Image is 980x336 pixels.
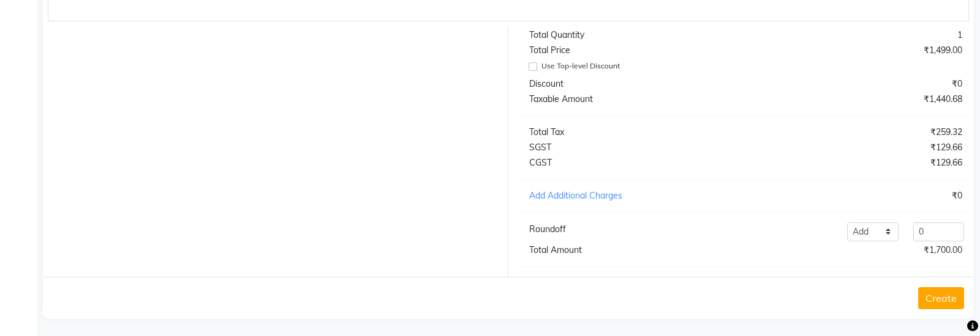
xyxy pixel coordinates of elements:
[520,126,746,139] div: Total Tax
[520,78,746,90] div: Discount
[520,93,746,106] div: Taxable Amount
[746,189,972,202] div: ₹0
[746,93,972,106] div: ₹1,440.68
[746,244,972,257] div: ₹1,700.00
[520,244,746,257] div: Total Amount
[520,44,746,57] div: Total Price
[746,126,972,139] div: ₹259.32
[520,141,746,154] div: SGST
[746,78,972,90] div: ₹0
[746,29,972,42] div: 1
[918,287,964,309] button: Create
[520,189,746,202] div: Add Additional Charges
[746,44,972,57] div: ₹1,499.00
[746,156,972,169] div: ₹129.66
[520,29,746,42] div: Total Quantity
[520,156,746,169] div: CGST
[541,60,620,71] label: Use Top-level Discount
[746,141,972,154] div: ₹129.66
[529,223,566,236] div: Roundoff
